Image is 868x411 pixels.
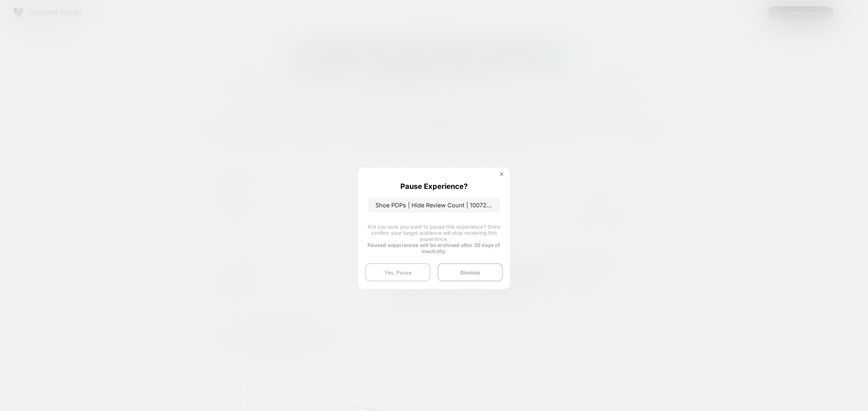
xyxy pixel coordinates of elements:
strong: Paused experiences will be archived after 30 days of inactivity. [367,242,500,254]
p: Pause Experience? [400,182,468,191]
span: Are you sure you want to pause this experience? Once confirm your target audience will stop recei... [367,224,500,242]
button: Dismiss [438,263,503,281]
img: close [500,172,503,176]
p: Shoe PDPs | Hide Review Count | 10072025 [368,198,500,212]
button: Yes, Pause [365,263,430,281]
